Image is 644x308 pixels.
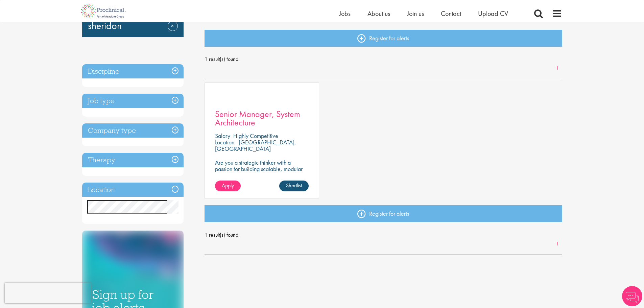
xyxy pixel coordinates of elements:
span: Apply [222,182,234,189]
a: 1 [552,64,562,72]
span: Senior Manager, System Architecture [215,108,300,128]
a: Apply [215,181,241,191]
p: [GEOGRAPHIC_DATA], [GEOGRAPHIC_DATA] [215,138,296,152]
a: About us [367,9,390,18]
span: 1 result(s) found [205,54,562,64]
a: Senior Manager, System Architecture [215,110,309,127]
a: Remove [168,21,178,41]
h3: Location [82,183,184,197]
a: Jobs [339,9,351,18]
h3: Job type [82,94,184,108]
span: Salary [215,132,230,140]
iframe: reCAPTCHA [5,283,91,303]
a: Upload CV [478,9,508,18]
span: 1 result(s) found [205,230,562,240]
img: Chatbot [622,286,642,306]
a: Register for alerts [205,205,562,222]
p: Highly Competitive [233,132,278,140]
span: Location: [215,138,236,146]
a: 1 [552,240,562,248]
a: Shortlist [279,181,309,191]
div: sheridon [82,8,184,37]
a: Register for alerts [205,30,562,47]
a: Join us [407,9,424,18]
h3: Therapy [82,153,184,167]
h3: Company type [82,123,184,138]
p: Are you a strategic thinker with a passion for building scalable, modular technology platforms? [215,159,309,179]
a: Contact [441,9,461,18]
h3: Discipline [82,64,184,79]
